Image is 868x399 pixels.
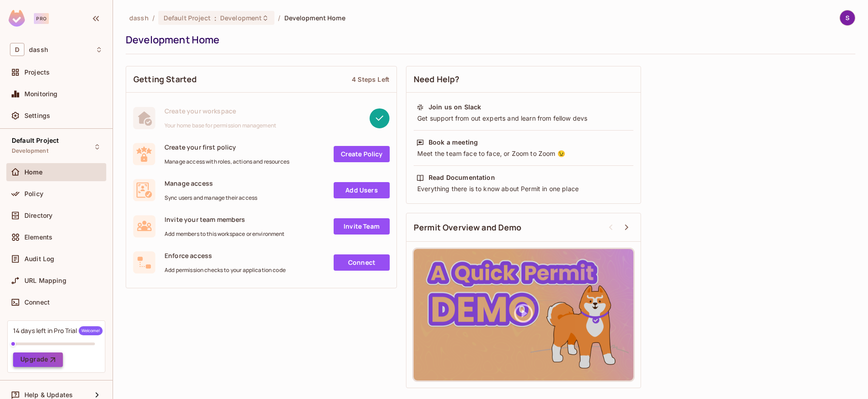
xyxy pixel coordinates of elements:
[414,222,522,233] span: Permit Overview and Demo
[24,212,52,219] span: Directory
[334,218,390,235] a: Invite Team
[416,114,631,123] div: Get support from out experts and learn from fellow devs
[429,138,478,147] div: Book a meeting
[165,107,276,115] span: Create your workspace
[334,182,390,198] a: Add Users
[29,46,48,53] span: Workspace: dassh
[24,190,43,197] span: Policy
[12,137,59,144] span: Default Project
[12,147,48,155] span: Development
[24,391,73,399] span: Help & Updates
[414,74,460,85] span: Need Help?
[133,74,197,85] span: Getting Started
[152,14,155,22] li: /
[10,43,24,56] span: D
[334,254,390,271] a: Connect
[24,299,50,306] span: Connect
[284,14,345,22] span: Development Home
[165,230,285,238] span: Add members to this workspace or environment
[429,173,495,182] div: Read Documentation
[9,10,25,27] img: SReyMgAAAABJRU5ErkJggg==
[24,277,66,284] span: URL Mapping
[165,215,285,224] span: Invite your team members
[13,352,63,367] button: Upgrade
[278,14,280,22] li: /
[24,112,50,119] span: Settings
[165,158,289,165] span: Manage access with roles, actions and resources
[220,14,262,22] span: Development
[13,326,103,335] div: 14 days left in Pro Trial
[164,14,211,22] span: Default Project
[840,10,855,25] img: shivansh singh
[334,146,390,162] a: Create Policy
[24,69,50,76] span: Projects
[24,90,58,98] span: Monitoring
[24,169,43,176] span: Home
[24,255,54,263] span: Audit Log
[165,267,286,274] span: Add permission checks to your application code
[129,14,149,22] span: the active workspace
[416,149,631,158] div: Meet the team face to face, or Zoom to Zoom 😉
[429,103,481,112] div: Join us on Slack
[214,14,217,22] span: :
[165,122,276,129] span: Your home base for permission management
[126,33,851,47] div: Development Home
[79,326,103,335] span: Welcome!
[165,143,289,151] span: Create your first policy
[416,184,631,193] div: Everything there is to know about Permit in one place
[24,234,52,241] span: Elements
[165,194,257,202] span: Sync users and manage their access
[165,251,286,260] span: Enforce access
[352,75,389,84] div: 4 Steps Left
[34,13,49,24] div: Pro
[165,179,257,188] span: Manage access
